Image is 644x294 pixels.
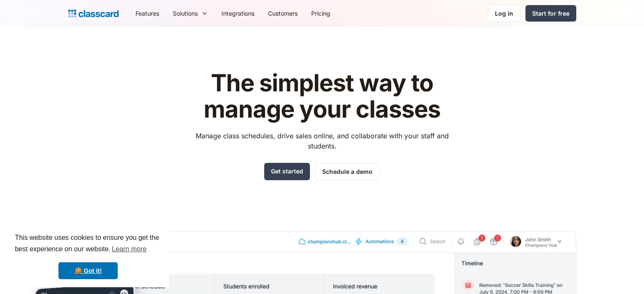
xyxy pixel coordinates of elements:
[495,9,513,18] div: Log in
[111,243,148,256] a: learn more about cookies
[166,4,215,23] div: Solutions
[488,5,520,22] a: Log in
[188,70,456,122] h1: The simplest way to manage your classes
[215,4,261,23] a: Integrations
[532,9,569,18] div: Start for free
[7,225,169,287] div: cookieconsent
[304,4,337,23] a: Pricing
[173,9,198,18] div: Solutions
[15,233,161,256] span: This website uses cookies to ensure you get the best experience on our website.
[264,163,310,180] a: Get started
[129,4,166,23] a: Features
[315,163,380,180] a: Schedule a demo
[261,4,304,23] a: Customers
[58,262,118,279] a: dismiss cookie message
[525,5,576,22] a: Start for free
[188,131,456,151] p: Manage class schedules, drive sales online, and collaborate with your staff and students.
[68,8,119,19] a: Logo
